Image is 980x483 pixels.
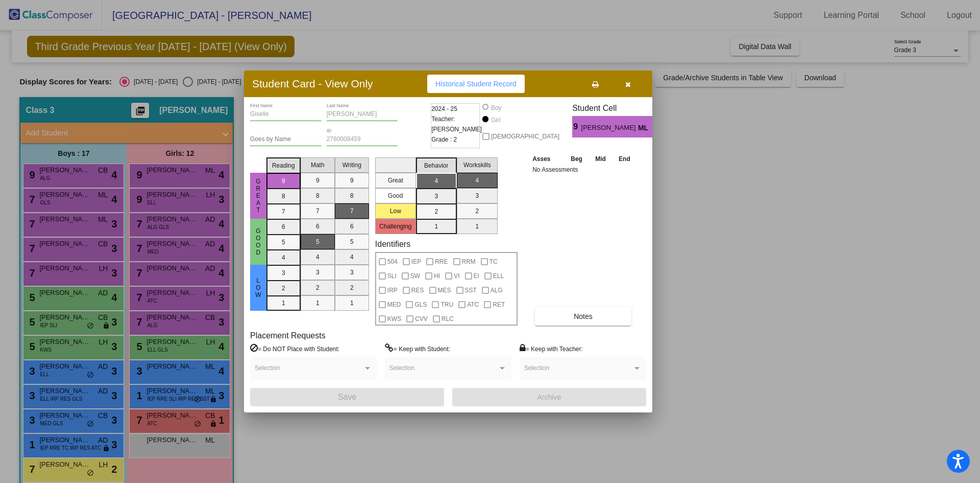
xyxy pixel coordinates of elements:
span: [PERSON_NAME] [581,123,638,133]
input: goes by name [250,136,322,143]
span: SST [465,284,477,296]
span: RRM [462,256,476,268]
span: 4 [652,121,661,133]
span: GLS [414,298,427,311]
th: Asses [530,153,564,165]
span: Notes [574,312,593,320]
span: VI [454,270,459,282]
span: Good [254,227,263,256]
span: RRE [435,256,448,268]
span: 504 [387,256,398,268]
label: = Keep with Teacher: [520,343,583,354]
th: Beg [564,153,589,165]
span: Archive [537,393,561,401]
span: ATC [467,298,479,311]
span: Save [338,393,356,401]
span: SLI [387,270,397,282]
button: Archive [452,388,646,406]
button: Save [250,388,444,406]
span: IRP [387,284,398,296]
span: CVV [415,313,428,325]
span: HI [434,270,440,282]
span: ML [638,123,652,133]
th: End [612,153,636,165]
h3: Student Cell [572,103,661,113]
span: MED [387,298,401,311]
span: Grade : 2 [431,134,457,145]
span: TRU [440,298,453,311]
span: Low [254,277,263,298]
th: Mid [589,153,612,165]
span: ELL [493,270,504,282]
span: ALG [491,284,503,296]
span: TC [489,256,498,268]
td: No Assessments [530,165,637,175]
span: MES [438,284,451,296]
input: Enter ID [327,136,398,143]
span: RET [493,298,505,311]
span: SW [410,270,420,282]
label: = Do NOT Place with Student: [250,343,339,354]
span: RLC [442,313,454,325]
label: Identifiers [375,239,410,249]
button: Notes [535,307,631,326]
span: RES [411,284,424,296]
span: [DEMOGRAPHIC_DATA] [491,130,559,143]
span: IEP [411,256,421,268]
div: Girl [491,116,501,125]
div: Boy [491,103,502,112]
h3: Student Card - View Only [252,77,373,90]
span: KWS [387,313,401,325]
span: EI [474,270,479,282]
label: = Keep with Student: [385,343,450,354]
span: Historical Student Record [435,80,517,88]
span: 9 [572,121,581,133]
span: Teacher: [PERSON_NAME] [431,114,482,134]
span: Great [254,178,263,214]
span: 2024 - 25 [431,104,457,114]
label: Placement Requests [250,331,326,340]
button: Historical Student Record [427,75,525,93]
